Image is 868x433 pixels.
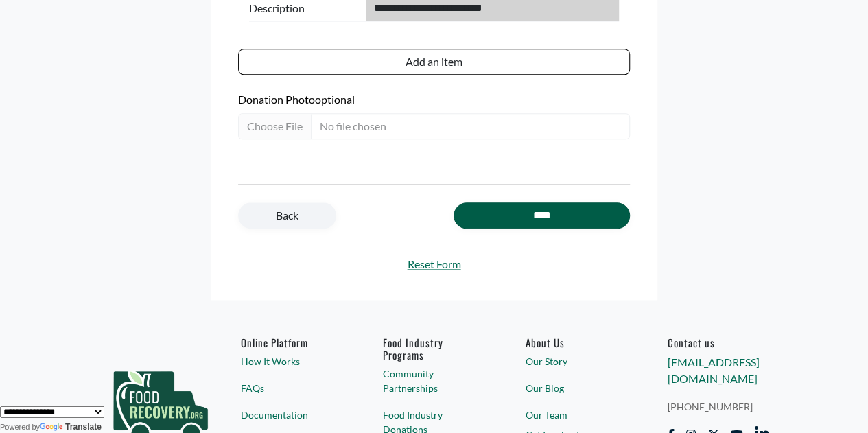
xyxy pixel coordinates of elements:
[238,91,630,108] label: Donation Photo
[668,336,770,349] h6: Contact us
[238,49,630,75] button: Add an item
[238,202,336,229] a: Back
[668,399,770,414] a: [PHONE_NUMBER]
[383,336,485,361] h6: Food Industry Programs
[241,354,343,368] a: How It Works
[238,256,630,272] a: Reset Form
[315,93,355,106] span: optional
[525,354,627,368] a: Our Story
[241,336,343,349] h6: Online Platform
[525,336,627,349] a: About Us
[40,422,102,432] a: Translate
[40,423,65,432] img: Google Translate
[241,381,343,395] a: FAQs
[525,381,627,395] a: Our Blog
[383,366,485,395] a: Community Partnerships
[668,355,760,385] a: [EMAIL_ADDRESS][DOMAIN_NAME]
